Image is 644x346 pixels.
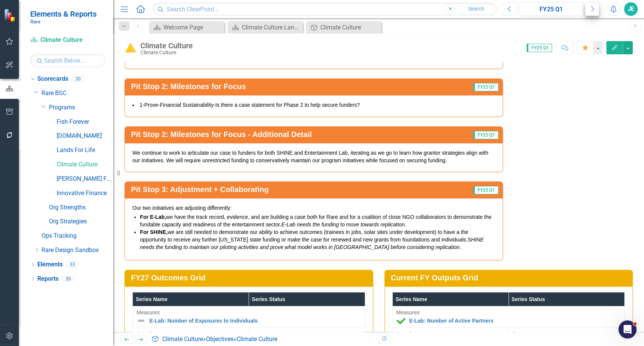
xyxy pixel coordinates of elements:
[397,309,621,316] div: Measures
[137,330,245,338] span: Actual
[392,328,509,342] td: Double-Click to Edit
[124,42,137,54] img: Caution
[131,185,441,194] h3: Pit Stop 3: Adjustment + Collaborating
[140,229,168,235] strong: For SHINE,
[519,2,583,16] button: FY25 Q1
[320,23,380,32] div: Climate Culture
[57,118,113,126] a: Fish Forever
[392,306,625,328] td: Double-Click to Edit Right Click for Context Menu
[57,175,113,183] a: [PERSON_NAME] Fund
[618,320,636,338] iframe: Intercom live chat
[137,309,361,316] div: Measures
[473,131,498,139] span: FY25 Q1
[66,261,78,268] div: 33
[624,2,638,16] button: JE
[131,274,369,282] h3: FY27 Outcomes Grid
[242,23,301,32] div: Climate Culture Landing Page
[153,3,497,16] input: Search ClearPoint...
[49,217,113,226] a: Org Strategies
[163,23,223,32] div: Welcome Page
[140,214,166,220] strong: For E-Lab,
[151,23,223,32] a: Welcome Page
[57,189,113,198] a: Innovative Finance
[137,316,146,325] img: Not Defined
[72,76,84,82] div: 20
[49,103,113,112] a: Programs
[131,130,453,138] h3: Pit Stop 2: Milestones for Focus - Additional Detail
[131,82,431,91] h3: Pit Stop 2: Milestones for Focus
[132,149,495,164] p: We continue to work to articulate our case to funders for both SHINE and Entertainment Lab, itera...
[397,330,505,338] span: Actual
[140,102,360,108] span: 1-Prove-Financial Sustainability-Is there a case statement for Phase 2 to help secure funders?
[57,132,113,140] a: [DOMAIN_NAME]
[151,335,373,344] div: » »
[229,23,301,32] a: Climate Culture Landing Page
[397,316,406,325] img: At or Above Target
[509,328,625,342] td: Double-Click to Edit
[37,75,68,83] a: Scorecards
[468,6,484,12] span: Search
[41,89,113,98] a: Rare BSC
[473,83,498,91] span: FY25 Q1
[457,4,495,14] button: Search
[409,317,621,324] a: E-Lab: Number of Active Partners
[30,54,106,67] input: Search Below...
[281,221,406,228] em: E-Lab needs the funding to move towards replication.
[41,232,113,240] a: Ops Tracking
[206,335,234,343] a: Objectives
[132,204,495,212] p: Our two initiatives are adjusting differently:
[140,50,193,55] div: Climate Culture
[521,5,581,14] div: FY25 Q1
[308,23,380,32] a: Climate Culture
[37,260,63,269] a: Elements
[140,42,193,50] div: Climate Culture
[162,335,203,343] a: Climate Culture
[57,160,113,169] a: Climate Culture
[149,317,361,324] a: E-Lab: Number of Exposures to Individuals
[140,213,495,228] li: we have the track record, evidence, and are building a case both for Rare and for a coalition of ...
[140,237,484,250] em: SHINE needs the funding to maintain our piloting activities and prove what model works in [GEOGRA...
[30,9,97,18] span: Elements & Reports
[527,44,552,52] span: FY25 Q1
[133,328,249,342] td: Double-Click to Edit
[37,275,58,283] a: Reports
[391,274,629,282] h3: Current FY Outputs Grid
[133,306,365,328] td: Double-Click to Edit Right Click for Context Menu
[4,8,17,22] img: ClearPoint Strategy
[30,36,106,45] a: Climate Culture
[57,146,113,155] a: Lands For Life
[140,228,495,251] li: we are still needed to demonstrate our ability to achieve outcomes (trainees in jobs, solar sites...
[62,276,74,282] div: 20
[512,331,515,337] span: 6
[473,186,498,194] span: FY25 Q1
[41,246,113,255] a: Rare Design Sandbox
[30,18,97,25] small: Rare
[249,328,365,342] td: Double-Click to Edit
[49,203,113,212] a: Org Strengths
[237,335,277,343] div: Climate Culture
